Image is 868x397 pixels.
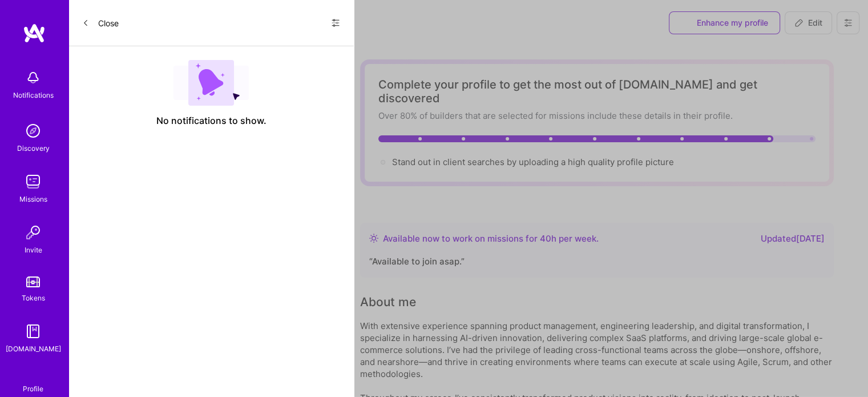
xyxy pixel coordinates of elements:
img: guide book [22,320,45,343]
img: teamwork [22,170,45,193]
div: Invite [25,244,42,256]
img: tokens [26,276,40,287]
div: Profile [23,383,43,394]
img: discovery [22,119,45,142]
div: [DOMAIN_NAME] [6,343,61,355]
img: Invite [22,221,45,244]
a: Profile [19,371,47,394]
div: Notifications [13,89,54,101]
div: Discovery [17,142,50,154]
span: No notifications to show. [156,115,267,127]
img: logo [23,23,46,43]
button: Close [82,14,119,32]
img: bell [22,66,45,89]
img: empty [173,60,249,106]
div: Tokens [22,292,45,304]
div: Missions [19,193,47,205]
